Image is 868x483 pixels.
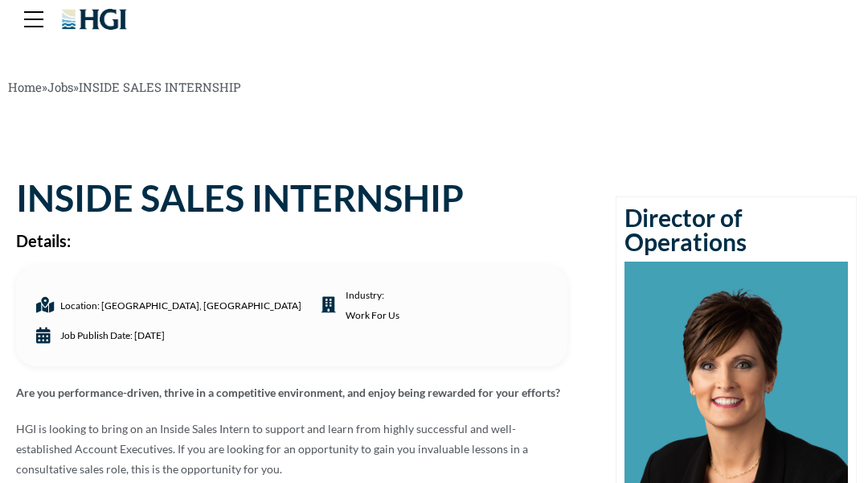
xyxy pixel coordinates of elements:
a: Work For Us [346,305,399,325]
h2: Director of Operations [624,205,848,254]
span: Location: [GEOGRAPHIC_DATA], [GEOGRAPHIC_DATA] [56,295,301,316]
h2: Details: [16,233,567,249]
strong: Are you performance-driven, thrive in a competitive environment, and enjoy being rewarded for you... [16,386,560,399]
span: » » [8,79,241,95]
span: industry: [342,285,399,325]
a: Home [8,79,42,95]
a: Jobs [47,79,73,95]
h1: INSIDE SALES INTERNSHIP [16,180,567,217]
span: Job Publish date: [DATE] [56,325,165,345]
span: INSIDE SALES INTERNSHIP [79,79,241,95]
p: HGI is looking to bring on an Inside Sales Intern to support and learn from highly successful and... [16,419,567,480]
